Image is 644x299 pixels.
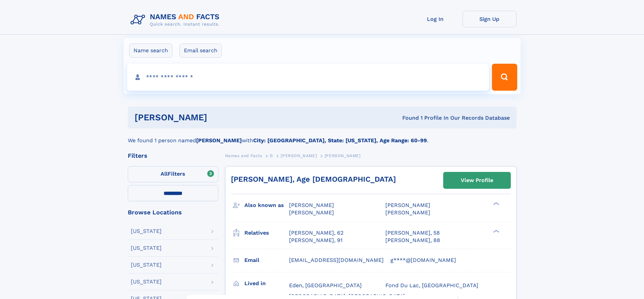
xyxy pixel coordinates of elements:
[281,153,317,158] span: [PERSON_NAME]
[129,43,172,58] label: Name search
[128,209,218,215] div: Browse Locations
[492,64,517,91] button: Search Button
[492,202,500,206] div: ❯
[385,209,430,216] span: [PERSON_NAME]
[289,209,334,216] span: [PERSON_NAME]
[131,229,162,234] div: [US_STATE]
[385,237,440,244] a: [PERSON_NAME], 88
[385,282,478,289] span: Fond Du Lac, [GEOGRAPHIC_DATA]
[281,151,317,160] a: [PERSON_NAME]
[131,279,162,285] div: [US_STATE]
[325,153,361,158] span: [PERSON_NAME]
[128,11,225,29] img: Logo Names and Facts
[135,113,305,122] h1: [PERSON_NAME]
[131,262,162,268] div: [US_STATE]
[289,257,384,263] span: [EMAIL_ADDRESS][DOMAIN_NAME]
[180,43,222,58] label: Email search
[408,11,462,27] a: Log In
[270,151,273,160] a: D
[128,128,517,145] div: We found 1 person named with .
[462,11,517,27] a: Sign Up
[385,202,430,208] span: [PERSON_NAME]
[244,255,289,266] h3: Email
[289,229,343,237] a: [PERSON_NAME], 62
[253,137,427,144] b: City: [GEOGRAPHIC_DATA], State: [US_STATE], Age Range: 60-99
[289,202,334,208] span: [PERSON_NAME]
[244,227,289,239] h3: Relatives
[244,200,289,211] h3: Also known as
[244,278,289,289] h3: Lived in
[196,137,242,144] b: [PERSON_NAME]
[461,173,493,188] div: View Profile
[444,172,510,188] a: View Profile
[492,229,500,233] div: ❯
[231,175,396,183] a: [PERSON_NAME], Age [DEMOGRAPHIC_DATA]
[385,229,440,237] a: [PERSON_NAME], 58
[127,64,489,91] input: search input
[128,153,218,159] div: Filters
[289,237,342,244] a: [PERSON_NAME], 91
[128,166,218,182] label: Filters
[270,153,273,158] span: D
[161,171,168,177] span: All
[225,151,262,160] a: Names and Facts
[305,114,510,122] div: Found 1 Profile In Our Records Database
[131,245,162,251] div: [US_STATE]
[289,282,362,289] span: Eden, [GEOGRAPHIC_DATA]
